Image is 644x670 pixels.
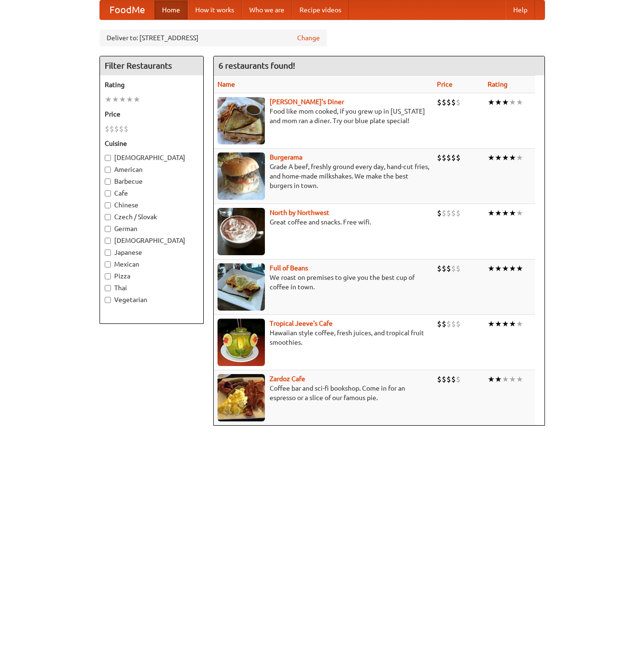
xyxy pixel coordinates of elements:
[100,29,327,46] div: Deliver to: [STREET_ADDRESS]
[437,374,442,384] li: $
[270,264,308,272] a: Full of Beans
[105,165,199,174] label: American
[105,224,199,233] label: German
[105,202,111,208] input: Chinese
[270,320,333,327] a: Tropical Jeeve's Cafe
[437,80,453,88] a: Price
[446,97,451,107] li: $
[105,297,111,303] input: Vegetarian
[456,97,461,107] li: $
[502,97,509,107] li: ★
[124,124,128,134] li: $
[495,152,502,163] li: ★
[495,263,502,274] li: ★
[488,97,495,107] li: ★
[451,263,456,274] li: $
[509,97,516,107] li: ★
[442,263,446,274] li: $
[516,208,523,218] li: ★
[105,283,199,293] label: Thai
[105,248,199,257] label: Japanese
[446,152,451,163] li: $
[509,208,516,218] li: ★
[456,319,461,329] li: $
[114,124,119,134] li: $
[119,124,124,134] li: $
[456,263,461,274] li: $
[218,61,295,70] ng-pluralize: 6 restaurants found!
[516,263,523,274] li: ★
[270,209,329,216] a: North by Northwest
[502,263,509,274] li: ★
[437,152,442,163] li: $
[105,179,111,185] input: Barbecue
[446,374,451,384] li: $
[502,374,509,384] li: ★
[105,109,199,119] h5: Price
[105,188,199,198] label: Cafe
[105,190,111,197] input: Cafe
[516,319,523,329] li: ★
[442,374,446,384] li: $
[488,208,495,218] li: ★
[451,152,456,163] li: $
[495,208,502,218] li: ★
[456,374,461,384] li: $
[218,374,265,421] img: zardoz.jpg
[270,98,344,106] a: [PERSON_NAME]'s Diner
[218,384,429,402] p: Coffee bar and sci-fi bookshop. Come in for an espresso or a slice of our famous pie.
[502,152,509,163] li: ★
[509,263,516,274] li: ★
[126,94,133,105] li: ★
[502,319,509,329] li: ★
[242,0,292,19] a: Who we are
[451,319,456,329] li: $
[105,259,199,269] label: Mexican
[105,155,111,161] input: [DEMOGRAPHIC_DATA]
[442,152,446,163] li: $
[188,0,242,19] a: How it works
[442,97,446,107] li: $
[442,208,446,218] li: $
[488,80,508,88] a: Rating
[105,153,199,162] label: [DEMOGRAPHIC_DATA]
[105,200,199,210] label: Chinese
[105,271,199,281] label: Pizza
[270,153,302,161] a: Burgerama
[297,33,320,43] a: Change
[495,374,502,384] li: ★
[218,162,429,190] p: Grade A beef, freshly ground every day, hand-cut fries, and home-made milkshakes. We make the bes...
[105,124,109,134] li: $
[218,217,429,227] p: Great coffee and snacks. Free wifi.
[105,167,111,173] input: American
[218,273,429,292] p: We roast on premises to give you the best cup of coffee in town.
[100,56,203,75] h4: Filter Restaurants
[451,208,456,218] li: $
[105,212,199,222] label: Czech / Slovak
[154,0,188,19] a: Home
[218,263,265,311] img: beans.jpg
[105,139,199,148] h5: Cuisine
[218,319,265,366] img: jeeves.jpg
[109,124,114,134] li: $
[456,208,461,218] li: $
[105,295,199,304] label: Vegetarian
[218,107,429,125] p: Food like mom cooked, if you grew up in [US_STATE] and mom ran a diner. Try our blue plate special!
[516,97,523,107] li: ★
[133,94,140,105] li: ★
[509,374,516,384] li: ★
[509,319,516,329] li: ★
[105,238,111,244] input: [DEMOGRAPHIC_DATA]
[112,94,119,105] li: ★
[446,208,451,218] li: $
[218,152,265,200] img: burgerama.jpg
[506,0,535,19] a: Help
[516,152,523,163] li: ★
[502,208,509,218] li: ★
[488,263,495,274] li: ★
[437,97,442,107] li: $
[105,285,111,291] input: Thai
